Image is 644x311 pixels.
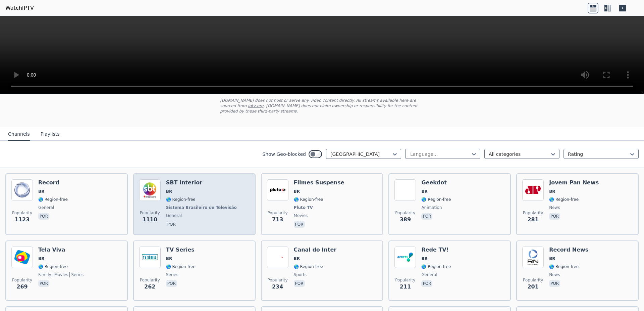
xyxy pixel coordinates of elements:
[294,221,305,228] p: por
[294,272,307,277] span: sports
[549,197,579,202] span: 🌎 Region-free
[38,213,49,220] p: por
[38,197,68,202] span: 🌎 Region-free
[421,213,432,220] p: por
[421,256,427,261] span: BR
[139,247,161,268] img: TV Series
[53,272,68,277] span: movies
[38,179,68,186] h6: Record
[166,197,196,202] span: 🌎 Region-free
[262,151,306,158] label: Show Geo-blocked
[549,213,560,220] p: por
[549,272,560,277] span: news
[38,272,51,277] span: family
[527,216,538,224] span: 281
[421,197,451,202] span: 🌎 Region-free
[139,179,161,201] img: SBT Interior
[140,210,160,216] span: Popularity
[38,264,68,269] span: 🌎 Region-free
[294,197,323,202] span: 🌎 Region-free
[38,189,44,194] span: BR
[11,179,33,201] img: Record
[272,216,283,224] span: 713
[294,179,344,186] h6: Filmes Suspense
[140,277,160,283] span: Popularity
[12,210,32,216] span: Popularity
[549,179,599,186] h6: Jovem Pan News
[166,205,237,210] span: Sistema Brasileiro de Televisão
[294,205,313,210] span: Pluto TV
[549,189,555,194] span: BR
[522,179,544,201] img: Jovem Pan News
[38,205,54,210] span: general
[294,280,305,287] p: por
[549,280,560,287] p: por
[268,277,288,283] span: Popularity
[220,98,424,114] p: [DOMAIN_NAME] does not host or serve any video content directly. All streams available here are s...
[248,103,264,108] a: iptv-org
[166,179,238,186] h6: SBT Interior
[400,283,411,291] span: 211
[549,247,588,253] h6: Record News
[527,283,538,291] span: 201
[12,277,32,283] span: Popularity
[166,264,196,269] span: 🌎 Region-free
[267,179,288,201] img: Filmes Suspense
[166,189,172,194] span: BR
[421,205,442,210] span: animation
[549,205,560,210] span: news
[166,247,196,253] h6: TV Series
[166,272,178,277] span: series
[421,247,451,253] h6: Rede TV!
[166,221,177,228] p: por
[421,179,451,186] h6: Geekdot
[523,210,543,216] span: Popularity
[166,256,172,261] span: BR
[523,277,543,283] span: Popularity
[294,247,337,253] h6: Canal do Inter
[38,247,84,253] h6: Tela Viva
[16,283,28,291] span: 269
[267,247,288,268] img: Canal do Inter
[294,264,323,269] span: 🌎 Region-free
[294,213,308,218] span: movies
[38,280,49,287] p: por
[549,264,579,269] span: 🌎 Region-free
[38,256,44,261] span: BR
[11,247,33,268] img: Tela Viva
[268,210,288,216] span: Popularity
[272,283,283,291] span: 234
[166,280,177,287] p: por
[421,280,432,287] p: por
[69,272,84,277] span: series
[394,179,416,201] img: Geekdot
[421,264,451,269] span: 🌎 Region-free
[394,247,416,268] img: Rede TV!
[522,247,544,268] img: Record News
[400,216,411,224] span: 389
[15,216,30,224] span: 1123
[5,4,34,12] a: WatchIPTV
[294,256,300,261] span: BR
[166,213,182,218] span: general
[549,256,555,261] span: BR
[395,277,415,283] span: Popularity
[143,216,158,224] span: 1110
[421,189,427,194] span: BR
[294,189,300,194] span: BR
[421,272,437,277] span: general
[395,210,415,216] span: Popularity
[8,128,30,141] button: Channels
[144,283,155,291] span: 262
[41,128,60,141] button: Playlists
